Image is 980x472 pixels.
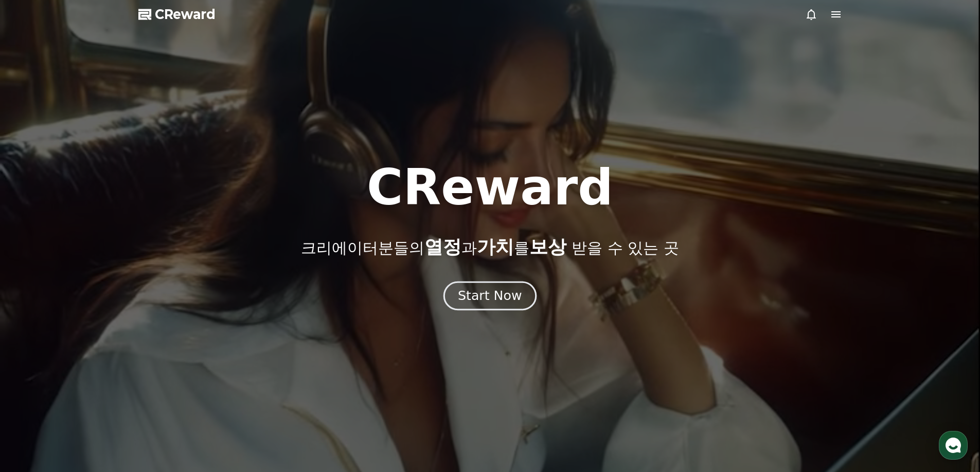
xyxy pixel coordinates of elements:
span: 홈 [32,341,39,349]
a: 홈 [3,326,68,351]
span: 가치 [477,236,514,257]
h1: CReward [367,163,613,212]
span: 설정 [159,341,171,349]
span: 대화 [94,342,106,350]
span: 보상 [529,236,566,257]
a: 대화 [68,326,133,351]
a: Start Now [446,292,534,302]
div: Start Now [458,287,522,305]
a: CReward [138,6,216,23]
p: 크리에이터분들의 과 를 받을 수 있는 곳 [301,237,679,257]
span: CReward [155,6,216,23]
span: 열정 [424,236,461,257]
button: Start Now [443,281,537,310]
a: 설정 [133,326,198,351]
